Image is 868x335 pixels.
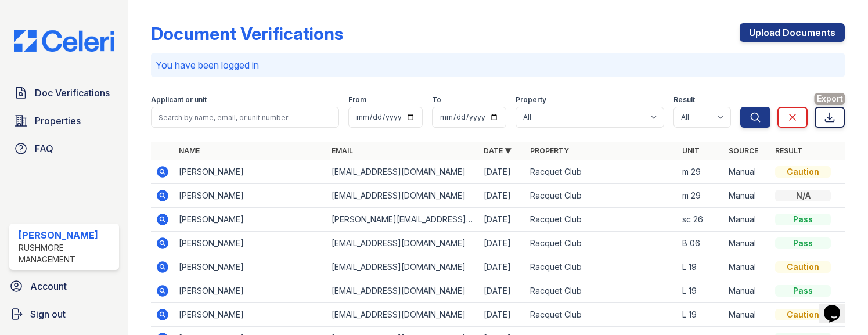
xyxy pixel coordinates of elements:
td: Manual [724,232,770,255]
td: sc 26 [678,208,724,232]
td: Manual [724,303,770,327]
td: [EMAIL_ADDRESS][DOMAIN_NAME] [327,232,479,255]
td: [EMAIL_ADDRESS][DOMAIN_NAME] [327,160,479,184]
a: Property [530,146,569,155]
a: Source [729,146,758,155]
a: Result [775,146,802,155]
td: Manual [724,184,770,208]
div: Pass [775,214,831,225]
td: Manual [724,279,770,303]
a: Name [179,146,200,155]
a: Properties [9,109,119,132]
td: [DATE] [479,255,525,279]
td: Racquet Club [525,279,678,303]
td: Manual [724,255,770,279]
td: m 29 [678,184,724,208]
label: Applicant or unit [151,95,207,105]
a: Date ▼ [484,146,512,155]
iframe: chat widget [819,289,856,323]
td: Manual [724,208,770,232]
td: [PERSON_NAME] [174,208,326,232]
td: [PERSON_NAME] [174,184,326,208]
td: [DATE] [479,279,525,303]
input: Search by name, email, or unit number [151,107,339,128]
div: Caution [775,166,831,178]
a: Email [332,146,353,155]
span: FAQ [35,142,53,156]
td: [DATE] [479,160,525,184]
td: [DATE] [479,303,525,327]
label: To [432,95,441,105]
a: Doc Verifications [9,81,119,105]
td: [PERSON_NAME] [174,160,326,184]
td: [PERSON_NAME] [174,303,326,327]
a: Upload Documents [740,23,845,42]
td: [PERSON_NAME] [174,255,326,279]
td: [EMAIL_ADDRESS][DOMAIN_NAME] [327,255,479,279]
a: Account [5,275,124,298]
td: L 19 [678,255,724,279]
td: [EMAIL_ADDRESS][DOMAIN_NAME] [327,303,479,327]
div: Caution [775,309,831,320]
div: Document Verifications [151,23,343,44]
td: [PERSON_NAME] [174,232,326,255]
div: [PERSON_NAME] [19,228,114,242]
td: L 19 [678,303,724,327]
td: [EMAIL_ADDRESS][DOMAIN_NAME] [327,184,479,208]
td: L 19 [678,279,724,303]
span: Properties [35,114,81,128]
td: Racquet Club [525,184,678,208]
p: You have been logged in [156,58,840,72]
td: Racquet Club [525,255,678,279]
a: FAQ [9,137,119,160]
div: Caution [775,261,831,273]
div: N/A [775,190,831,201]
img: CE_Logo_Blue-a8612792a0a2168367f1c8372b55b34899dd931a85d93a1a3d3e32e68fde9ad4.png [5,30,124,52]
td: [EMAIL_ADDRESS][DOMAIN_NAME] [327,279,479,303]
td: B 06 [678,232,724,255]
label: Property [516,95,546,105]
td: Racquet Club [525,303,678,327]
span: Sign out [30,307,66,321]
td: Racquet Club [525,208,678,232]
td: [PERSON_NAME][EMAIL_ADDRESS][PERSON_NAME][DOMAIN_NAME] [327,208,479,232]
a: Export [815,107,845,128]
div: Pass [775,285,831,297]
td: Manual [724,160,770,184]
span: Account [30,279,67,293]
td: [DATE] [479,208,525,232]
td: [PERSON_NAME] [174,279,326,303]
span: Doc Verifications [35,86,110,100]
td: [DATE] [479,184,525,208]
a: Sign out [5,302,124,326]
label: Result [673,95,695,105]
div: Rushmore Management [19,242,114,265]
td: m 29 [678,160,724,184]
td: Racquet Club [525,160,678,184]
td: Racquet Club [525,232,678,255]
div: Pass [775,237,831,249]
span: Export [815,93,845,105]
a: Unit [682,146,700,155]
td: [DATE] [479,232,525,255]
label: From [348,95,366,105]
